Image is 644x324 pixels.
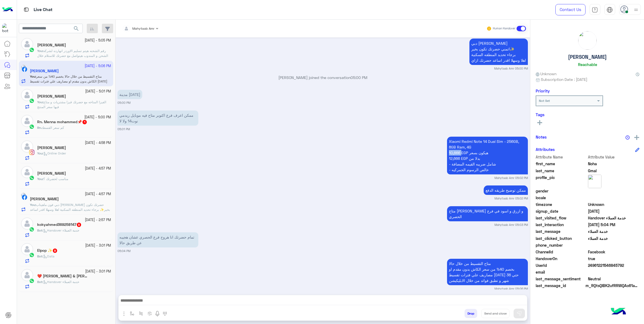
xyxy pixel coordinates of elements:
h5: Mina Antone [37,43,66,47]
small: [DATE] - 5:00 PM [84,115,111,120]
span: null [588,269,639,275]
h6: Priority [536,88,550,93]
span: Unknown [588,202,639,207]
b: : [37,177,43,181]
span: رقم الشحنه هيتم تسليم الاوردر انهارده لشركه الشحن و المندوب هيتواصل مع حضرتك للاستلام خلال 48 ساعه [37,49,108,63]
span: Mahytaab Amr [132,26,154,30]
span: null [588,195,639,201]
span: 05:00 PM [351,75,367,80]
span: Bot [37,228,42,232]
span: profile_pic [536,175,587,187]
h5: [PERSON_NAME] [568,54,607,60]
button: select flow [127,309,136,318]
span: Subscription Date : [DATE] [541,77,587,82]
span: 24961221546845792 [588,263,639,268]
span: timezone [536,202,587,207]
img: select flow [130,311,134,316]
img: defaultAdmin.png [21,38,33,50]
span: last_message_sentiment [536,276,587,282]
span: gender [536,188,587,194]
h5: Habashy Mohamed [37,146,66,150]
p: 13/10/2025, 5:02 PM [484,185,528,195]
span: first_name [536,161,587,167]
span: email [536,269,587,275]
h5: ❤️ Yassin & Karen ❤️ [37,274,89,278]
img: picture [578,31,597,50]
img: tab [592,7,598,13]
button: Send and close [481,309,510,318]
small: [DATE] - 4:57 PM [85,166,111,171]
span: Gmal [588,168,639,174]
b: : [37,126,43,130]
img: WhatsApp [29,124,34,129]
small: Mahytaab Amr 05:00 PM [494,66,528,71]
a: tab [590,4,600,15]
img: Facebook [22,195,27,200]
h6: Reachable [578,62,597,67]
img: hulul-logo.png [609,302,628,321]
small: Mahytaab Amr 05:02 PM [494,196,528,201]
img: notes [625,135,630,140]
img: WhatsApp [29,175,34,181]
img: defaultAdmin.png [21,243,33,255]
img: WhatsApp [29,278,34,284]
small: [DATE] - 4:58 PM [85,140,111,146]
span: Unknown [536,71,557,77]
span: phone_number [536,242,587,248]
span: last_visited_flow [536,215,587,221]
img: send voice note [154,311,161,317]
span: Online Order [43,151,66,155]
h6: Attributes [536,147,555,152]
span: مناسب لحضرتك ؟ [43,177,68,181]
small: [DATE] - 3:01 PM [85,269,111,274]
a: Contact Us [555,4,586,15]
small: [DATE] - 3:01 PM [85,243,111,248]
span: Noha [588,161,639,167]
p: 13/10/2025, 5:04 PM [117,232,198,247]
span: 2025-10-13T14:04:05.7609089Z [588,222,639,228]
b: : [30,203,36,207]
small: Mahytaab Amr 05:03 PM [494,223,528,227]
h6: Notes [536,135,547,139]
span: Handover خدمة العملاء [43,280,79,284]
img: create order [148,311,152,316]
b: : [37,49,43,53]
p: 13/10/2025, 5:06 PM [447,259,528,285]
span: 9 [53,249,57,253]
h5: Rn. Menna mohammed📌 [37,120,87,124]
img: tab [23,6,30,13]
small: [DATE] - 5:05 PM [85,38,111,43]
span: signup_date [536,208,587,214]
img: picture [588,175,601,188]
button: create order [145,309,154,318]
span: 1 [82,120,87,124]
p: 13/10/2025, 5:01 PM [117,111,198,126]
span: Handover خدمة العملاء [588,215,639,221]
img: defaultAdmin.png [21,166,33,178]
h5: احمدمحمد عزت [30,197,59,201]
img: Logo [2,4,13,15]
img: WhatsApp [29,252,34,258]
small: 05:01 PM [117,127,130,131]
h5: kokyahmed369258147 [37,222,82,227]
span: last_name [536,168,587,174]
span: خدمة العملاء [588,229,639,234]
small: Mahytaab Amr 05:06 PM [494,287,528,291]
img: WhatsApp [29,98,34,104]
img: WhatsApp [29,227,34,232]
img: profile [633,6,639,13]
span: You [30,203,35,207]
img: send attachment [121,311,127,317]
h5: Joe M Shahata [37,171,66,176]
img: tab [607,7,613,13]
b: : [37,100,43,104]
span: Bot [37,254,42,258]
h5: Mohd Serrag [37,94,66,99]
span: Rn. [37,126,42,130]
b: Not Set [539,99,550,103]
span: last_message [536,229,587,234]
img: add [634,135,639,140]
span: Handover خدمة العملاء [43,228,79,232]
p: 13/10/2025, 5:02 PM [447,137,528,174]
span: Bot [37,280,42,284]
